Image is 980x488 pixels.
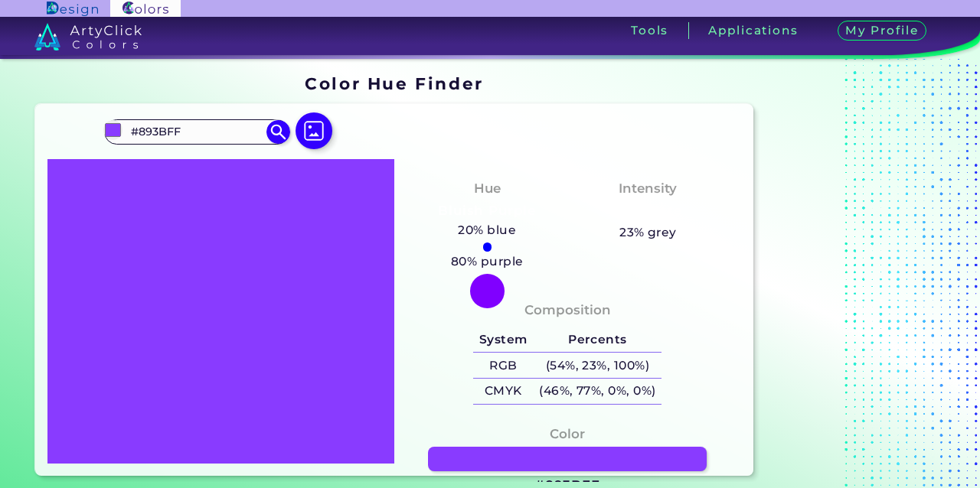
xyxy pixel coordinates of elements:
[759,69,951,482] iframe: Advertisement
[533,379,661,404] h5: (46%, 77%, 0%, 0%)
[126,122,268,142] input: type color..
[533,327,661,353] h5: Percents
[296,112,332,149] img: icon picture
[619,177,677,200] h4: Intensity
[608,202,689,220] h3: Moderate
[631,24,668,36] h3: Tools
[619,223,677,242] h5: 23% grey
[47,2,98,16] img: ArtyClick Design logo
[266,120,289,143] img: icon search
[473,379,533,404] h5: CMYK
[474,177,501,200] h4: Hue
[524,299,611,321] h4: Composition
[838,21,926,41] h3: My Profile
[473,327,533,353] h5: System
[34,23,142,50] img: logo_artyclick_colors_white.svg
[432,202,543,220] h3: Bluish Purple
[305,72,483,95] h1: Color Hue Finder
[533,353,661,378] h5: (54%, 23%, 100%)
[452,220,522,240] h5: 20% blue
[550,423,585,445] h4: Color
[473,353,533,378] h5: RGB
[708,24,798,36] h3: Applications
[445,252,529,272] h5: 80% purple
